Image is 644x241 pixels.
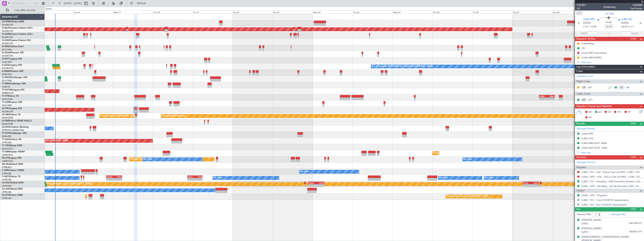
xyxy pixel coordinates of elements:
span: 3/5 [577,7,586,10]
a: F-GPNJFalcon 900EX [2,169,24,172]
div: Planned Maint Sofia [86,194,105,199]
span: G-JAGA [2,52,11,54]
div: Thu 18 [153,10,193,14]
a: EGGW/LTN [2,42,13,45]
a: LFMN/NCE [2,154,13,156]
div: Planned [GEOGRAPHIC_DATA] ([GEOGRAPHIC_DATA]) [130,157,184,162]
span: G-ENRG [2,70,11,72]
a: LX-TROLegacy 650 [2,107,22,110]
a: EGNR/CEG [2,36,13,39]
span: CR [608,110,611,114]
a: DNMM/LOS [2,92,14,94]
div: Add new [581,151,642,154]
span: LLBG TLV [621,18,632,21]
div: - [195,178,202,180]
span: G-VNOR [2,76,11,79]
span: LX-TRO [605,12,614,16]
span: LX-TRO [2,107,10,110]
a: EGSS/STN [2,73,12,76]
div: - [114,178,122,180]
div: Tue 16 [73,10,113,14]
span: Permits [576,122,585,126]
span: LXA26B [630,3,642,7]
div: - [523,184,531,187]
a: LFPB/LBG [2,197,12,200]
span: Dispatch [576,165,587,170]
a: F-HECDFalcon 7X [2,175,20,178]
span: T7-TRX [2,145,10,147]
div: LFPB [195,176,202,178]
span: ELDT [628,25,634,29]
span: T7-EMI [2,151,9,153]
a: Schedule Crew [577,75,593,78]
a: G-FOMOGlobal 6000 [2,21,24,23]
a: Manage Services [577,160,596,164]
a: 9H-LPZLegacy 500 [2,157,21,159]
a: LLBG / TLV - Handling - QAS Executive Aviation LLBG / TLV [582,180,642,183]
span: ETOT [583,25,589,29]
div: Planned Maint [GEOGRAPHIC_DATA] [433,150,469,156]
div: LGAV DEP SLOT 1245z [582,146,607,149]
div: Mon 15 [33,10,73,14]
span: T7-FFI [2,95,8,97]
div: CS [618,85,624,90]
span: 12:45 [590,25,596,29]
a: CS-JHHGlobal 6000 [2,188,23,190]
div: LLBG ARR SLOT 1450z [582,142,607,145]
span: Dispatch To-Dos [576,37,595,41]
span: LGAV ATH [583,18,595,21]
div: Wed 17 [113,10,153,14]
input: Trip Number [11,1,33,6]
a: EGGW/LTN [2,30,13,32]
a: CS-DOUGlobal 6500 [2,182,23,184]
a: G-SIRSCitation Excel [2,45,23,48]
span: Only With Activity [10,9,40,12]
a: LGAV/ATH [2,61,12,63]
span: T7-BRE [2,83,10,85]
a: EGGW/LTN [2,67,13,70]
a: G-SPCYLegacy 650 [2,58,22,60]
span: 535363 [577,3,586,7]
div: Israel PMT instructions [582,51,607,54]
span: FFC [617,110,621,114]
div: [PERSON_NAME] [582,218,601,222]
a: LLBG / TLV - Crew COVID19 requirements [582,198,629,202]
a: G-GAALCessna Citation XLS+ [2,27,33,29]
span: [DATE] [621,21,629,25]
div: No Crew [144,157,152,162]
a: JJB [625,86,634,89]
a: LLBG / TLV - Fuel - DeLux Fuel via WFS - LLBG / TLV [582,170,640,174]
span: LX-GBH [2,114,10,116]
a: LGAV / ATH - Handling - Jet Set Services LGAV / [GEOGRAPHIC_DATA] [582,185,642,188]
div: Thu 25 [433,10,472,14]
a: EGLF/FAB [2,104,12,107]
span: G-GAAL [2,27,11,29]
a: EGLF/FAB [2,48,12,51]
span: 01:45 [606,21,612,24]
a: EGGW/LTN [2,23,13,26]
a: EDLW/DTM [2,123,13,125]
a: G-LEAXCessna Citation XLS [2,39,31,41]
label: Planned PAX [577,213,591,216]
div: - [316,184,324,187]
a: T7-N1960Legacy 650 [2,89,24,91]
div: EGKK [309,182,316,184]
div: - [547,98,554,100]
span: T7-DYN [2,132,10,134]
div: Sun 28 [552,10,592,14]
span: FP [628,110,630,114]
div: Sun 21 [273,10,313,14]
div: Sat 20 [233,10,273,14]
span: [DATE] - [DATE] [64,2,81,5]
div: ZBAA [547,95,554,97]
a: G-VNORChallenger 650 [2,76,27,79]
a: T7-TRXGlobal 6500 [2,145,22,147]
a: T7-EAGLFalcon 8X [2,138,21,141]
span: ALDT [632,32,638,36]
div: No Crew [300,169,309,175]
div: No Crew [485,175,494,181]
a: LLBG / TLV - Pax COVID19 requirements [582,203,627,206]
a: LFPB/LBG [2,172,12,175]
div: Fri 26 [472,10,512,14]
div: Underway [603,5,616,9]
